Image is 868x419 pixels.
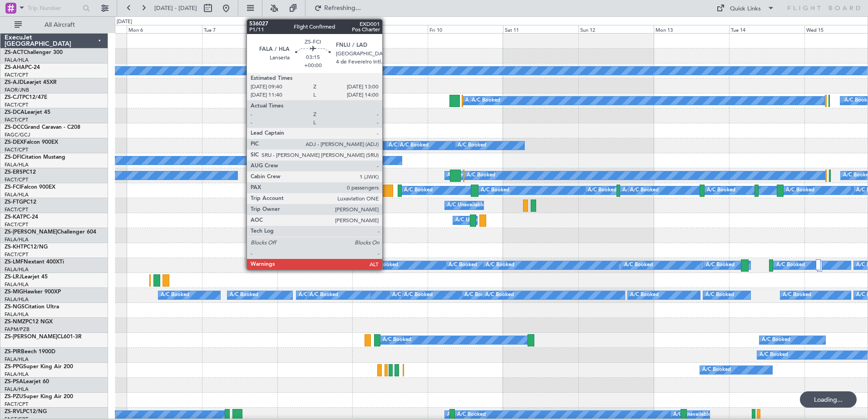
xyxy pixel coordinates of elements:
a: FAGC/GCJ [5,132,30,138]
a: ZS-CJTPC12/47E [5,95,47,100]
div: A/C Booked [588,184,616,197]
div: A/C Booked [759,348,788,362]
div: A/C Unavailable [447,169,485,182]
div: Thu 9 [352,25,428,33]
div: A/C Booked [783,288,811,302]
div: A/C Booked [762,333,790,347]
a: ZS-FCIFalcon 900EX [5,185,55,190]
a: FAPM/PZB [5,326,30,333]
div: A/C Booked [622,184,651,197]
a: ZS-PPGSuper King Air 200 [5,364,73,370]
span: ZS-MIG [5,289,23,295]
div: A/C Booked [230,288,258,302]
div: Mon 13 [654,25,729,33]
div: A/C Booked [481,184,509,197]
a: ZS-ERSPC12 [5,170,36,175]
span: ZS-RVL [5,409,23,414]
a: FACT/CPT [5,102,28,108]
a: FACT/CPT [5,72,28,78]
div: A/C Booked [404,288,433,302]
a: FACT/CPT [5,206,28,213]
div: A/C Booked [467,169,495,182]
span: ZS-DCA [5,110,25,115]
span: ZS-CJT [5,95,22,100]
div: A/C Booked [786,184,814,197]
a: ZS-DCALearjet 45 [5,110,50,115]
div: A/C Booked [161,288,189,302]
span: ZS-DFI [5,155,21,160]
a: ZS-PIRBeech 1900D [5,349,55,355]
span: All Aircraft [24,22,96,28]
a: ZS-FTGPC12 [5,200,36,205]
a: FALA/HLA [5,386,29,393]
span: ZS-AJD [5,80,24,85]
div: A/C Booked [301,139,330,152]
div: A/C Booked [389,139,417,152]
div: A/C Booked [706,258,735,272]
div: A/C Booked [299,288,327,302]
a: ZS-PZUSuper King Air 200 [5,394,73,400]
div: A/C Booked [324,258,352,272]
a: ZS-ACTChallenger 300 [5,50,63,55]
button: Refreshing... [310,1,365,15]
a: FALA/HLA [5,161,29,168]
span: ZS-PSA [5,379,23,385]
a: FALA/HLA [5,191,29,198]
div: Quick Links [730,5,761,14]
div: A/C Unavailable [455,214,493,227]
span: ZS-FTG [5,200,23,205]
a: FACT/CPT [5,251,28,258]
input: Trip Number [28,1,80,15]
button: All Aircraft [10,18,99,32]
a: FALA/HLA [5,356,29,363]
div: A/C Unavailable [447,199,485,212]
a: FACT/CPT [5,117,28,123]
div: A/C Booked [465,94,494,107]
span: ZS-[PERSON_NAME] [5,229,57,235]
span: ZS-PIR [5,349,21,355]
a: ZS-NMZPC12 NGX [5,319,53,325]
div: Tue 7 [202,25,277,33]
span: ZS-NMZ [5,319,25,325]
button: Quick Links [712,1,779,15]
div: A/C Booked [458,139,486,152]
a: ZS-AJDLearjet 45XR [5,80,57,85]
div: A/C Booked [299,258,328,272]
div: Sun 12 [578,25,654,33]
div: A/C Booked [383,333,411,347]
a: ZS-LMFNextant 400XTi [5,259,64,265]
a: ZS-MIGHawker 900XP [5,289,61,295]
div: A/C Booked [464,288,493,302]
a: FACT/CPT [5,146,28,153]
div: A/C Booked [449,258,477,272]
a: ZS-DFICitation Mustang [5,155,65,160]
div: A/C Booked [485,288,514,302]
span: ZS-LMF [5,259,24,265]
a: FAOR/JNB [5,87,29,93]
a: FALA/HLA [5,236,29,243]
a: ZS-KHTPC12/NG [5,244,48,250]
span: ZS-ERS [5,170,23,175]
a: FACT/CPT [5,401,28,408]
a: ZS-[PERSON_NAME]CL601-3R [5,334,82,340]
a: FALA/HLA [5,296,29,303]
a: ZS-[PERSON_NAME]Challenger 604 [5,229,96,235]
div: A/C Booked [370,258,398,272]
span: Refreshing... [324,5,362,11]
a: FALA/HLA [5,281,29,288]
span: ZS-PZU [5,394,23,400]
a: ZS-KATPC-24 [5,214,38,220]
a: ZS-RVLPC12/NG [5,409,47,414]
div: Sat 11 [503,25,578,33]
div: Fri 10 [428,25,503,33]
a: FALA/HLA [5,57,29,63]
div: A/C Booked [630,184,659,197]
div: A/C Booked [630,288,659,302]
a: FALA/HLA [5,266,29,273]
a: ZS-LRJLearjet 45 [5,274,48,280]
span: ZS-KAT [5,214,23,220]
span: [DATE] - [DATE] [154,4,197,12]
span: ZS-ACT [5,50,24,55]
div: A/C Booked [400,139,429,152]
a: FACT/CPT [5,221,28,228]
